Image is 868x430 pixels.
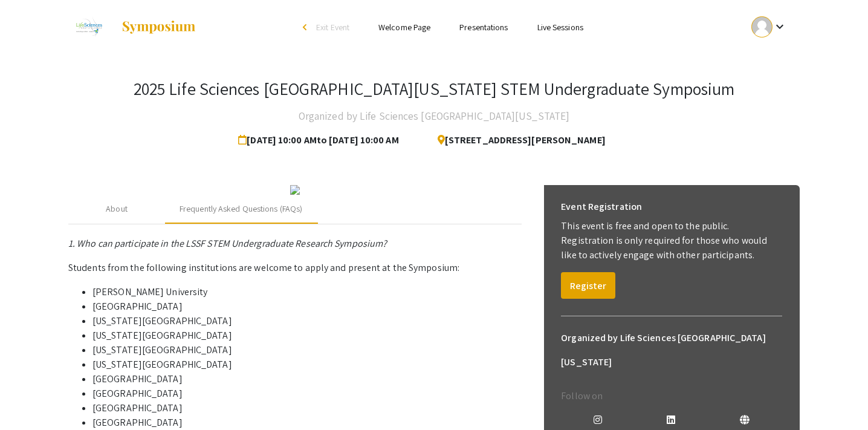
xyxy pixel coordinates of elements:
p: Follow on [561,389,782,403]
li: [US_STATE][GEOGRAPHIC_DATA] [92,357,522,372]
button: Register [561,272,615,299]
div: About [106,203,128,215]
div: Frequently Asked Questions (FAQs) [180,203,302,215]
img: Symposium by ForagerOne [121,20,196,34]
span: Exit Event [316,22,349,33]
em: 1. Who can participate in the LSSF STEM Undergraduate Research Symposium? [68,237,387,250]
li: [GEOGRAPHIC_DATA] [92,372,522,386]
div: arrow_back_ios [303,24,310,31]
iframe: Chat [9,376,51,421]
li: [GEOGRAPHIC_DATA] [92,401,522,415]
li: [GEOGRAPHIC_DATA] [92,415,522,430]
a: Live Sessions [537,22,583,33]
p: Students from the following institutions are welcome to apply and present at the Symposium: [68,261,522,275]
li: [GEOGRAPHIC_DATA] [92,386,522,401]
li: [PERSON_NAME] University [92,285,522,299]
h3: 2025 Life Sciences [GEOGRAPHIC_DATA][US_STATE] STEM Undergraduate Symposium [134,79,735,99]
button: Expand account dropdown [739,13,800,41]
mat-icon: Expand account dropdown [772,19,787,34]
h6: Organized by Life Sciences [GEOGRAPHIC_DATA][US_STATE] [561,326,782,374]
h6: Event Registration [561,195,642,219]
a: 2025 Life Sciences South Florida STEM Undergraduate Symposium [68,12,196,42]
img: 2025 Life Sciences South Florida STEM Undergraduate Symposium [68,12,109,42]
a: Presentations [459,22,508,33]
span: [DATE] 10:00 AM to [DATE] 10:00 AM [238,128,403,152]
img: 32153a09-f8cb-4114-bf27-cfb6bc84fc69.png [290,185,300,195]
span: [STREET_ADDRESS][PERSON_NAME] [428,128,606,152]
p: This event is free and open to the public. Registration is only required for those who would like... [561,219,782,262]
h4: Organized by Life Sciences [GEOGRAPHIC_DATA][US_STATE] [299,104,569,128]
li: [GEOGRAPHIC_DATA] [92,299,522,314]
a: Welcome Page [378,22,430,33]
li: [US_STATE][GEOGRAPHIC_DATA] [92,328,522,343]
li: [US_STATE][GEOGRAPHIC_DATA] [92,343,522,357]
li: [US_STATE][GEOGRAPHIC_DATA] [92,314,522,328]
